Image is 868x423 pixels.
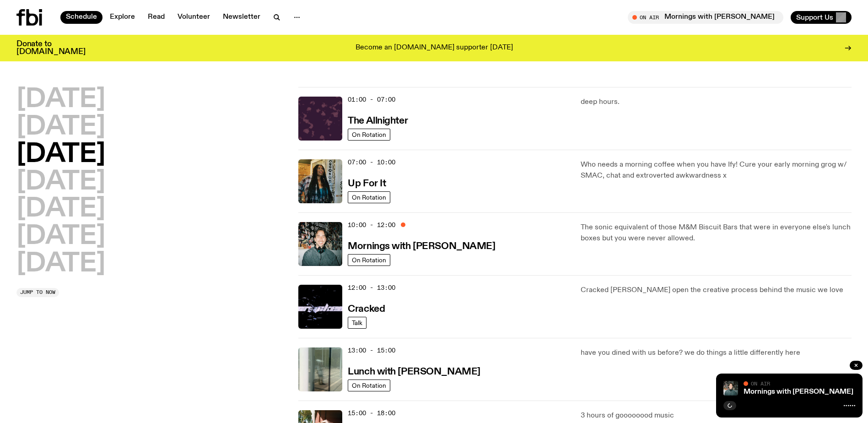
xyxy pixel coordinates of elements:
h3: Lunch with [PERSON_NAME] [348,367,480,377]
button: [DATE] [16,251,105,277]
button: Jump to now [16,288,59,297]
span: On Rotation [352,131,386,138]
span: On Rotation [352,194,386,201]
span: 13:00 - 15:00 [348,346,395,355]
button: On AirMornings with [PERSON_NAME] // For Those I Love Interview // [PERSON_NAME] Interview [628,11,783,24]
h3: Donate to [DOMAIN_NAME] [16,40,86,56]
button: [DATE] [16,224,105,249]
span: On Air [751,380,770,386]
p: Who needs a morning coffee when you have Ify! Cure your early morning grog w/ SMAC, chat and extr... [581,159,852,181]
a: Up For It [348,177,386,189]
p: have you dined with us before? we do things a little differently here [581,347,852,358]
button: [DATE] [16,87,105,113]
button: [DATE] [16,196,105,222]
a: Schedule [60,11,102,24]
img: Radio presenter Ben Hansen sits in front of a wall of photos and an fbi radio sign. Film photo. B... [298,222,342,266]
a: Read [142,11,170,24]
a: Newsletter [217,11,266,24]
h3: Cracked [348,304,385,314]
a: On Rotation [348,129,390,141]
a: On Rotation [348,191,390,203]
p: 3 hours of goooooood music [581,410,852,421]
button: [DATE] [16,142,105,168]
span: 12:00 - 13:00 [348,283,395,292]
img: Logo for Podcast Cracked. Black background, with white writing, with glass smashing graphics [298,285,342,329]
span: 10:00 - 12:00 [348,221,395,229]
a: Lunch with [PERSON_NAME] [348,365,480,377]
span: On Rotation [352,256,386,263]
span: 15:00 - 18:00 [348,409,395,418]
img: Ify - a Brown Skin girl with black braided twists, looking up to the side with her tongue stickin... [298,159,342,203]
span: Talk [352,319,362,326]
h3: Up For It [348,179,386,189]
h3: Mornings with [PERSON_NAME] [348,242,495,251]
span: On Rotation [352,382,386,389]
span: Support Us [796,13,833,22]
p: Become an [DOMAIN_NAME] supporter [DATE] [356,44,513,52]
a: The Allnighter [348,114,408,126]
button: [DATE] [16,169,105,195]
button: Support Us [791,11,852,24]
span: Jump to now [20,290,55,295]
a: Talk [348,317,367,329]
a: Cracked [348,303,385,314]
span: 01:00 - 07:00 [348,95,395,104]
p: Cracked [PERSON_NAME] open the creative process behind the music we love [581,285,852,296]
h3: The Allnighter [348,116,408,126]
a: Mornings with [PERSON_NAME] [348,240,495,251]
span: 07:00 - 10:00 [348,158,395,167]
p: deep hours. [581,97,852,108]
a: Explore [104,11,140,24]
a: On Rotation [348,254,390,266]
button: [DATE] [16,114,105,140]
a: Volunteer [172,11,216,24]
a: On Rotation [348,380,390,391]
img: Radio presenter Ben Hansen sits in front of a wall of photos and an fbi radio sign. Film photo. B... [723,381,738,396]
p: The sonic equivalent of those M&M Biscuit Bars that were in everyone else's lunch boxes but you w... [581,222,852,244]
